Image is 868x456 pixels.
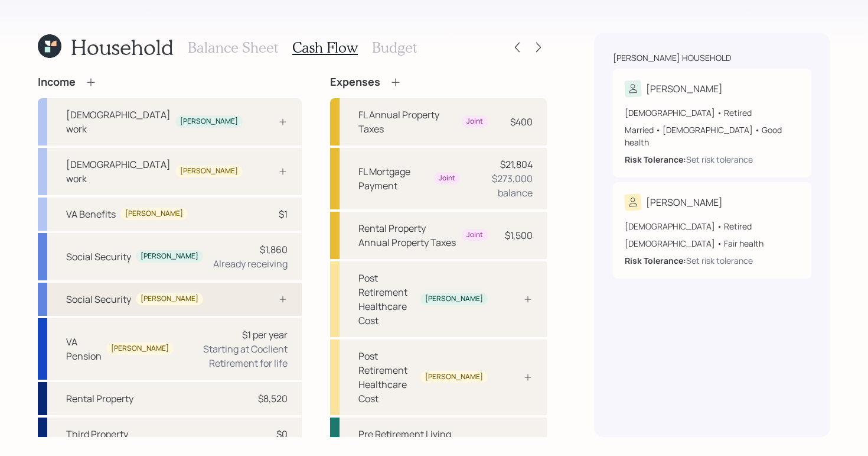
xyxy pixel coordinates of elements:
div: [PERSON_NAME] [141,251,198,261]
div: [DEMOGRAPHIC_DATA] work [66,157,171,186]
div: Already receiving [213,257,288,271]
h3: Budget [372,39,417,56]
div: Post Retirement Healthcare Cost [358,271,416,328]
h3: Cash Flow [292,39,358,56]
div: [PERSON_NAME] [180,166,238,176]
div: Third Property [66,427,128,441]
div: [PERSON_NAME] [180,117,238,127]
div: $1 per year [242,328,288,342]
div: [PERSON_NAME] [646,195,723,209]
div: Set risk tolerance [686,254,753,267]
div: Set risk tolerance [686,153,753,166]
div: $21,804 [500,157,533,172]
div: [PERSON_NAME] household [613,52,731,64]
div: $400 [510,115,533,129]
div: FL Annual Property Taxes [358,108,457,136]
div: [PERSON_NAME] [125,209,183,219]
div: Joint [466,117,483,127]
div: [DEMOGRAPHIC_DATA] • Fair health [625,237,800,250]
div: FL Mortgage Payment [358,164,429,193]
div: $273,000 balance [469,172,533,200]
div: VA Benefits [66,207,116,221]
div: [DEMOGRAPHIC_DATA] • Retired [625,106,800,119]
div: VA Pension [66,335,102,363]
div: $1,860 [260,242,288,257]
h4: Income [38,76,76,89]
div: Joint [439,173,455,183]
b: Risk Tolerance: [625,255,686,266]
div: [DEMOGRAPHIC_DATA] • Retired [625,220,800,232]
h1: Household [71,34,174,60]
div: $0 [276,427,288,441]
div: [DEMOGRAPHIC_DATA] work [66,108,171,136]
h4: Expenses [330,76,380,89]
div: $1,500 [505,228,533,242]
div: [PERSON_NAME] [646,82,723,96]
b: Risk Tolerance: [625,154,686,165]
div: Pre Retirement Living Expense [358,427,488,455]
div: Social Security [66,250,131,264]
div: [PERSON_NAME] [141,294,198,304]
div: [PERSON_NAME] [425,372,483,382]
div: Married • [DEMOGRAPHIC_DATA] • Good health [625,124,800,148]
div: Rental Property [66,392,133,406]
h3: Balance Sheet [188,39,278,56]
div: Starting at Coclient Retirement for life [183,342,288,370]
div: [PERSON_NAME] [111,344,169,354]
div: $8,520 [258,392,288,406]
div: Social Security [66,292,131,306]
div: Post Retirement Healthcare Cost [358,349,416,406]
div: [PERSON_NAME] [425,294,483,304]
div: $1 [279,207,288,221]
div: Joint [466,230,483,240]
div: Rental Property Annual Property Taxes [358,221,457,250]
